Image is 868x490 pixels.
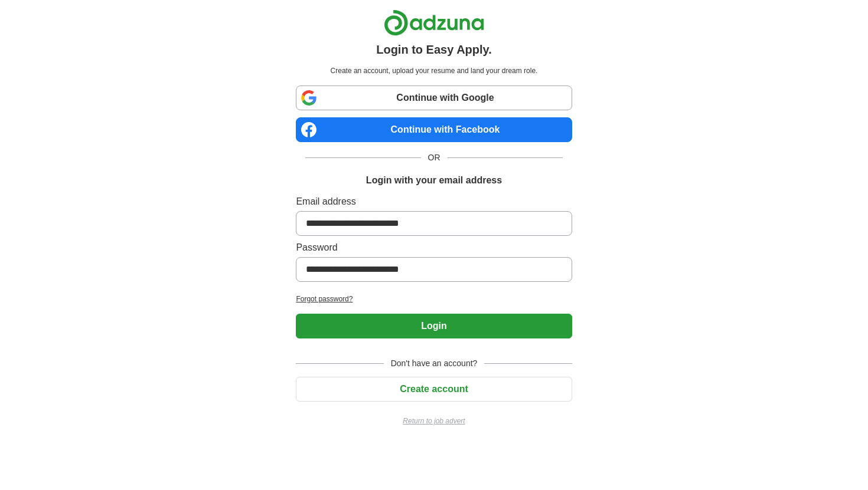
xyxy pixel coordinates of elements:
a: Continue with Facebook [296,117,572,142]
h1: Login with your email address [366,173,502,188]
button: Login [296,314,572,338]
a: Continue with Google [296,85,572,110]
h1: Login to Easy Apply. [376,41,492,58]
span: Don't have an account? [384,357,485,370]
p: Create an account, upload your resume and land your dream role. [298,65,569,76]
a: Forgot password? [296,294,572,304]
label: Email address [296,195,572,209]
img: Adzuna logo [384,9,484,36]
span: OR [421,152,448,164]
a: Create account [296,384,572,394]
a: Return to job advert [296,416,572,426]
button: Create account [296,377,572,402]
label: Password [296,241,572,255]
